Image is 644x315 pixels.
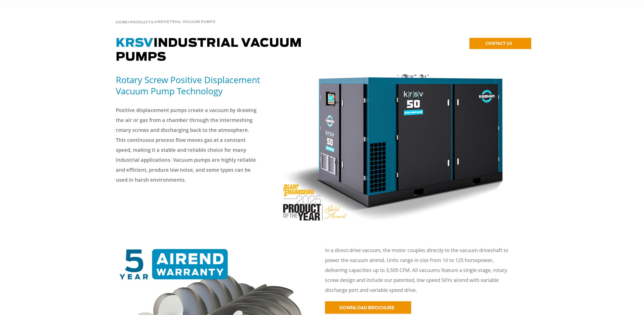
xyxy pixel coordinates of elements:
span: Industrial Vacuum Pumps [116,37,302,63]
h5: Rotary Screw Positive Displacement Vacuum Pump Technology [116,74,277,97]
a: Home [116,20,128,24]
p: In a direct-drive vacuum, the motor couples directly to the vacuum driveshaft to power the vacuum... [325,245,511,295]
span: CONTACT US [485,40,512,46]
span: Industrial Vacuum Pumps [156,20,216,24]
span: KRSV [116,37,153,49]
span: Products [130,21,154,24]
a: CONTACT US [469,38,531,49]
p: Positive displacement pumps create a vacuum by drawing the air or gas from a chamber through the ... [116,105,260,185]
span: Home [116,21,128,24]
a: DOWNLOAD BROCHURE [325,301,411,314]
span: DOWNLOAD BROCHURE [339,306,394,310]
a: Products [130,20,154,24]
div: > > [116,7,216,26]
img: POY-KRSV [283,74,504,220]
